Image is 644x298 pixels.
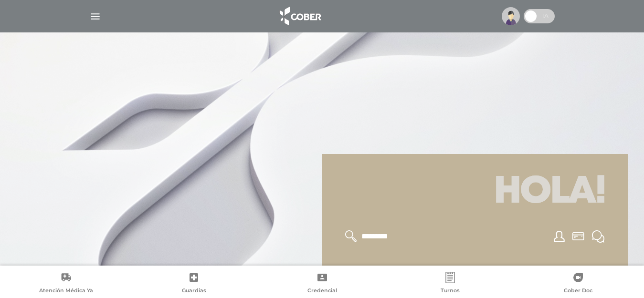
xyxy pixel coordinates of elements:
[334,165,616,219] h1: Hola!
[39,287,93,296] span: Atención Médica Ya
[274,5,325,28] img: logo_cober_home-white.png
[2,272,130,296] a: Atención Médica Ya
[258,272,386,296] a: Credencial
[130,272,258,296] a: Guardias
[441,287,460,296] span: Turnos
[182,287,206,296] span: Guardias
[89,10,101,22] img: Cober_menu-lines-white.svg
[564,287,592,296] span: Cober Doc
[307,287,337,296] span: Credencial
[502,7,520,25] img: profile-placeholder.svg
[386,272,514,296] a: Turnos
[514,272,642,296] a: Cober Doc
